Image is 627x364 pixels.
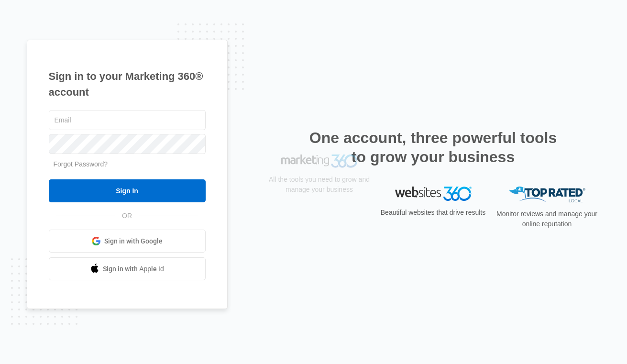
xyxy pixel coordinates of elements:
a: Sign in with Apple Id [49,257,206,280]
h1: Sign in to your Marketing 360® account [49,68,206,100]
p: All the tools you need to grow and manage your business [266,207,373,227]
input: Sign In [49,179,206,202]
img: Websites 360 [395,187,472,200]
span: Sign in with Apple Id [103,264,164,274]
img: Top Rated Local [509,187,585,202]
span: OR [115,211,139,221]
img: Marketing 360 [281,187,358,200]
input: Email [49,110,206,130]
a: Forgot Password? [54,160,108,168]
span: Sign in with Google [104,236,163,246]
a: Sign in with Google [49,230,206,253]
p: Monitor reviews and manage your online reputation [494,209,601,229]
h2: One account, three powerful tools to grow your business [307,128,560,166]
p: Beautiful websites that drive results [380,208,487,218]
